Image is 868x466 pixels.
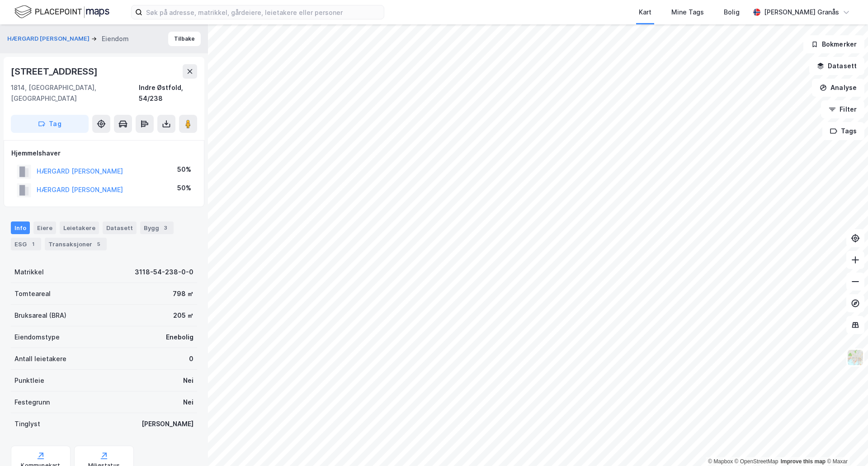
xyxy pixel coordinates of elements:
div: [PERSON_NAME] Granås [764,7,839,18]
button: HÆRGARD [PERSON_NAME] [7,34,91,43]
img: logo.f888ab2527a4732fd821a326f86c7f29.svg [14,4,109,20]
div: Bolig [724,7,740,18]
img: Z [847,349,864,366]
input: Søk på adresse, matrikkel, gårdeiere, leietakere eller personer [142,5,384,19]
div: Nei [183,397,193,408]
div: Matrikkel [14,267,44,278]
div: Kart [639,7,651,18]
div: Festegrunn [14,397,50,408]
div: Bruksareal (BRA) [14,310,66,321]
div: Hjemmelshaver [11,148,197,159]
div: 3 [161,223,170,232]
div: Indre Østfold, 54/238 [139,82,197,104]
button: Tilbake [168,32,201,46]
div: Antall leietakere [14,353,66,364]
button: Filter [821,100,864,118]
div: Mine Tags [671,7,704,18]
div: Leietakere [60,221,99,234]
button: Analyse [812,79,864,97]
div: Eiendom [102,33,129,44]
div: Tomteareal [14,288,51,299]
div: Info [11,221,30,234]
button: Bokmerker [803,35,864,53]
div: [STREET_ADDRESS] [11,64,99,79]
div: 798 ㎡ [173,288,193,299]
div: 1814, [GEOGRAPHIC_DATA], [GEOGRAPHIC_DATA] [11,82,139,104]
div: Punktleie [14,375,44,386]
div: 50% [177,183,191,193]
a: Improve this map [781,458,826,465]
div: 5 [94,240,103,249]
div: ESG [11,238,41,250]
div: [PERSON_NAME] [142,419,193,429]
div: Tinglyst [14,419,40,429]
div: 1 [28,240,38,249]
button: Tags [822,122,864,140]
button: Datasett [809,57,864,75]
div: 3118-54-238-0-0 [135,267,193,278]
div: Eiendomstype [14,332,60,343]
div: Nei [183,375,193,386]
iframe: Chat Widget [823,423,868,466]
div: 0 [189,353,193,364]
div: Eiere [33,221,56,234]
div: Bygg [140,221,174,234]
button: Tag [11,115,89,133]
div: Enebolig [166,332,193,343]
div: 205 ㎡ [173,310,193,321]
div: 50% [177,164,191,175]
a: Mapbox [708,458,733,465]
a: OpenStreetMap [735,458,778,465]
div: Transaksjoner [45,238,107,250]
div: Datasett [103,221,137,234]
